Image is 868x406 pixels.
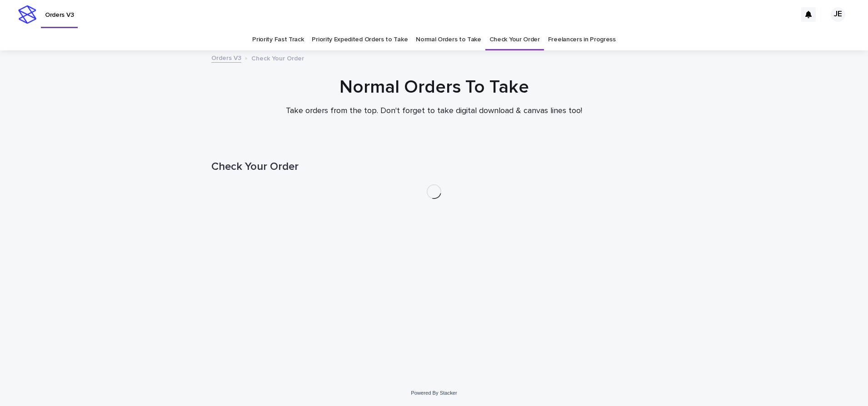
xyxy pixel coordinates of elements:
a: Freelancers in Progress [548,29,616,50]
a: Check Your Order [489,29,540,50]
a: Powered By Stacker [411,390,457,396]
p: Check Your Order [251,53,304,63]
p: Take orders from the top. Don't forget to take digital download & canvas lines too! [252,106,616,116]
a: Orders V3 [211,52,241,63]
img: stacker-logo-s-only.png [18,5,36,24]
a: Priority Expedited Orders to Take [312,29,408,50]
a: Priority Fast Track [252,29,304,50]
a: Normal Orders to Take [416,29,481,50]
div: JE [831,7,845,22]
h1: Normal Orders To Take [211,76,657,98]
h1: Check Your Order [211,160,657,173]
